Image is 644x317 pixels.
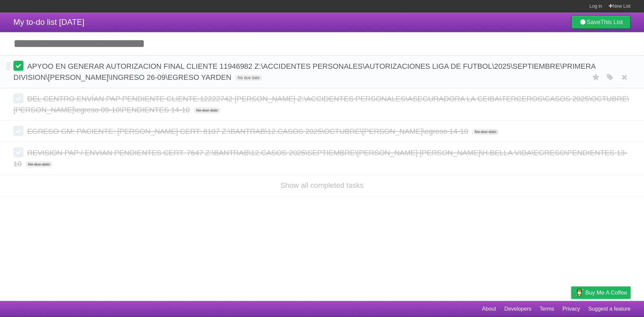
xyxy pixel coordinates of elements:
[571,15,631,29] a: SaveThis List
[13,126,23,136] label: Done
[588,303,631,315] a: Suggest a feature
[472,129,499,135] span: No due date
[590,72,602,83] label: Star task
[13,147,23,157] label: Done
[25,161,53,167] span: No due date
[13,62,595,82] span: APYOO EN GENERAR AUTORIZACION FINAL CLIENTE 11946982 Z:\ACCIDENTES PERSONALES\AUTORIZACIONES LIGA...
[13,95,629,114] span: DEL CENTRO ENVÍAN PAP PENDIENTE CLIENTE:12222742 [PERSON_NAME] Z:\ACCIDENTES PERSONALES\ASEGURADO...
[280,181,364,190] a: Show all completed tasks
[600,19,623,25] b: This List
[235,75,262,81] span: No due date
[27,127,470,136] span: EGRESO GM: PACIENTE: [PERSON_NAME] CERT: 8107 Z:\BANTRAB\12.CASOS 2025\OCTUBRE\[PERSON_NAME]\egre...
[571,286,631,299] a: Buy me a coffee
[13,149,627,168] span: REVISION PAP / ENVIAN PENDIENTES CERT. 7647 Z:\BANTRAB\12.CASOS 2025\SEPTIEMBRE\[PERSON_NAME] [PE...
[575,287,584,298] img: Buy me a coffee
[540,303,554,315] a: Terms
[482,303,496,315] a: About
[13,61,23,71] label: Done
[562,303,580,315] a: Privacy
[585,287,627,299] span: Buy me a coffee
[13,17,85,27] span: My to-do list [DATE]
[13,93,23,103] label: Done
[194,107,221,113] span: No due date
[504,303,531,315] a: Developers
